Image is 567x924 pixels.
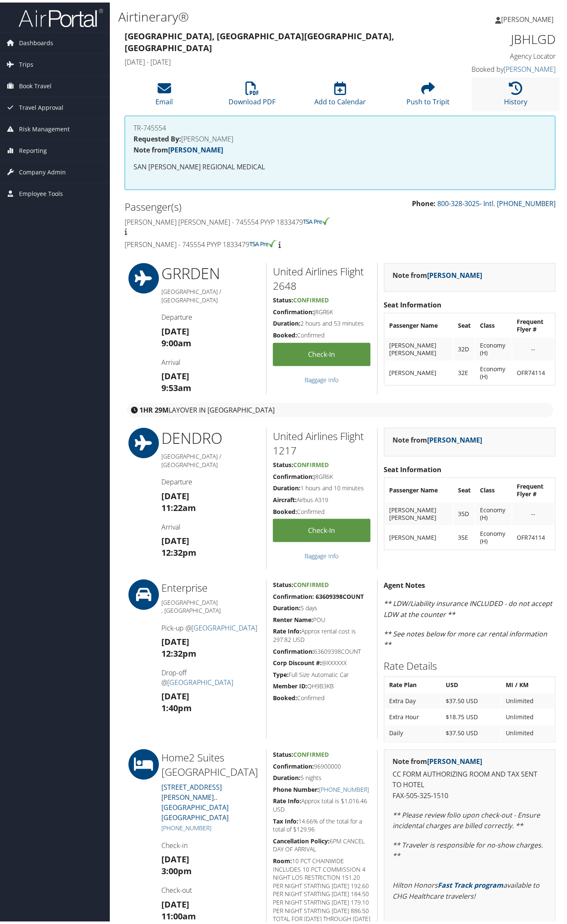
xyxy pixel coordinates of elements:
strong: Note from [393,755,482,764]
h5: 2 hours and 53 minutes [273,317,371,325]
strong: Note from [393,268,482,277]
strong: Phone: [412,196,436,206]
a: [PERSON_NAME] [428,433,482,442]
span: Reporting [19,138,47,159]
h5: Confirmed [273,505,371,514]
em: ** Traveler is responsible for no-show charges. ** [393,838,543,859]
a: [PERSON_NAME] [428,268,482,277]
a: Check-in [273,516,371,540]
strong: Cancellation Policy: [273,835,330,843]
a: [PERSON_NAME] [428,755,482,764]
h5: Confirmed [273,329,371,337]
h5: @XXXXXX [273,657,371,665]
td: Economy (H) [476,500,512,523]
strong: [DATE] [161,634,189,645]
strong: Booked: [273,692,297,700]
h5: Approx rental cost is 297.82 USD [273,625,371,641]
strong: [DATE] [161,368,189,379]
td: [PERSON_NAME] [385,524,453,546]
h4: Check-in [161,839,260,848]
strong: Note from [393,433,482,442]
img: tsa-precheck.png [303,215,330,223]
strong: Member ID: [273,680,307,688]
strong: Duration: [273,772,300,780]
a: [PERSON_NAME] [168,143,223,152]
h1: GRR DEN [161,261,260,282]
h4: Departure [161,475,260,484]
td: 35E [454,524,475,546]
td: OFR74114 [512,524,554,546]
h1: DEN DRO [161,425,260,446]
strong: Requested By: [134,132,181,141]
th: Rate Plan [385,675,441,690]
strong: [DATE] [161,688,189,700]
a: Download PDF [229,84,276,104]
div: -- [517,343,550,351]
td: 32E [454,359,475,382]
td: $18.75 USD [442,707,501,723]
h4: Departure [161,310,260,319]
a: Fast Track program [438,878,504,888]
em: ** See notes below for more car rental information ** [384,627,548,647]
strong: Confirmation: [273,470,314,478]
a: [STREET_ADDRESS][PERSON_NAME]..[GEOGRAPHIC_DATA] [GEOGRAPHIC_DATA] [161,780,229,820]
strong: 1:40pm [161,700,192,712]
a: [PERSON_NAME] [504,62,556,71]
td: Extra Hour [385,707,441,723]
h4: TR-745554 [134,122,547,129]
h4: Drop-off @ [161,666,260,685]
h4: Booked by [458,62,556,71]
div: -- [517,508,550,515]
strong: Seat Information [384,298,442,307]
strong: Type: [273,669,289,677]
h5: POU [273,614,371,622]
h5: 14.66% of the total for a total of $129.96 [273,815,371,832]
span: Confirmed [293,458,329,466]
strong: Agent Notes [384,579,425,588]
h5: Confirmed [273,692,371,700]
h1: Airtinerary® [118,5,414,23]
h2: Rate Details [384,657,556,671]
strong: 12:32pm [161,646,196,657]
a: [GEOGRAPHIC_DATA] [191,621,257,630]
a: Email [156,84,173,104]
a: Baggage Info [305,373,339,381]
h5: Airbus A319 [273,493,371,502]
h1: JBHLGD [458,28,556,46]
span: Travel Approval [19,95,63,116]
th: Seat [454,476,475,499]
strong: Duration: [273,317,300,325]
strong: Aircraft: [273,493,297,501]
p: CC FORM AUTHORIZING ROOM AND TAX SENT TO HOTEL FAX-505-325-1510 [393,767,547,799]
strong: Confirmation: [273,305,314,313]
span: Risk Management [19,116,70,137]
span: Employee Tools [19,181,63,202]
a: History [504,84,528,104]
h4: Check-out [161,883,260,893]
th: Class [476,476,512,499]
td: Economy (H) [476,359,512,382]
strong: Status: [273,458,293,466]
strong: Rate Info: [273,795,301,803]
th: USD [442,675,501,690]
strong: Booked: [273,329,297,337]
td: $37.50 USD [442,691,501,707]
td: Economy (H) [476,335,512,358]
h5: [GEOGRAPHIC_DATA] , [GEOGRAPHIC_DATA] [161,596,260,613]
a: Push to Tripit [406,84,450,104]
span: Trips [19,52,33,73]
strong: Duration: [273,481,300,489]
td: [PERSON_NAME] [PERSON_NAME] [385,500,453,523]
td: Economy (H) [476,524,512,546]
strong: Corp Discount #: [273,657,322,665]
th: Seat [454,312,475,334]
strong: Booked: [273,505,297,513]
strong: 9:53am [161,380,191,391]
h5: [GEOGRAPHIC_DATA] / [GEOGRAPHIC_DATA] [161,450,260,466]
a: [PHONE_NUMBER] [161,822,211,830]
a: Baggage Info [305,549,339,557]
td: $37.50 USD [442,723,501,739]
h5: 63609398COUNT [273,645,371,654]
strong: [DATE] [161,533,189,544]
em: ** LDW/Liability insurance INCLUDED - do not accept LDW at the counter ** [384,597,553,617]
